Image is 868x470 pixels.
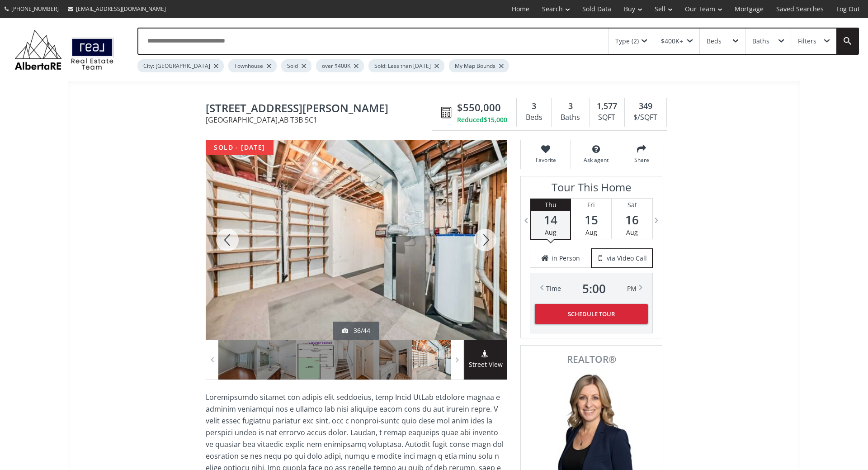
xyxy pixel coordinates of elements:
[552,254,580,263] span: in Person
[457,115,507,124] div: Reduced
[594,111,620,124] div: SQFT
[545,228,557,237] span: Aug
[576,156,616,164] span: Ask agent
[626,156,657,164] span: Share
[206,140,507,340] div: 391 Point Mckay Gardens NW Calgary, AB T3B 5C1 - Photo 36 of 44
[612,214,652,226] span: 16
[521,111,547,124] div: Beds
[530,181,653,198] h3: Tour This Home
[629,111,662,124] div: $/SQFT
[531,214,570,226] span: 14
[10,27,118,72] img: Logo
[484,115,507,124] span: $15,000
[531,199,570,211] div: Thu
[607,254,647,263] span: via Video Call
[626,228,638,237] span: Aug
[457,100,501,114] span: $550,000
[629,100,662,112] div: 349
[556,111,584,124] div: Baths
[798,38,816,44] div: Filters
[612,199,652,211] div: Sat
[585,228,597,237] span: Aug
[525,156,566,164] span: Favorite
[342,326,370,335] div: 36/44
[368,59,444,72] div: Sold: Less than [DATE]
[137,59,224,72] div: City: [GEOGRAPHIC_DATA]
[449,59,509,72] div: My Map Bounds
[546,282,637,295] div: Time PM
[571,199,611,211] div: Fri
[571,214,611,226] span: 15
[281,59,311,72] div: Sold
[556,100,584,112] div: 3
[521,100,547,112] div: 3
[661,38,683,44] div: $400K+
[206,102,437,116] span: 391 Point Mckay Gardens NW
[464,360,507,370] span: Street View
[752,38,769,44] div: Baths
[206,116,437,123] span: [GEOGRAPHIC_DATA] , AB T3B 5C1
[63,0,170,17] a: [EMAIL_ADDRESS][DOMAIN_NAME]
[228,59,277,72] div: Townhouse
[76,5,166,13] span: [EMAIL_ADDRESS][DOMAIN_NAME]
[582,282,606,295] span: 5 : 00
[531,355,652,364] span: REALTOR®
[206,140,274,155] div: sold - [DATE]
[316,59,364,72] div: over $400K
[597,100,617,112] span: 1,577
[535,304,648,324] button: Schedule Tour
[615,38,639,44] div: Type (2)
[707,38,722,44] div: Beds
[11,5,59,13] span: [PHONE_NUMBER]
